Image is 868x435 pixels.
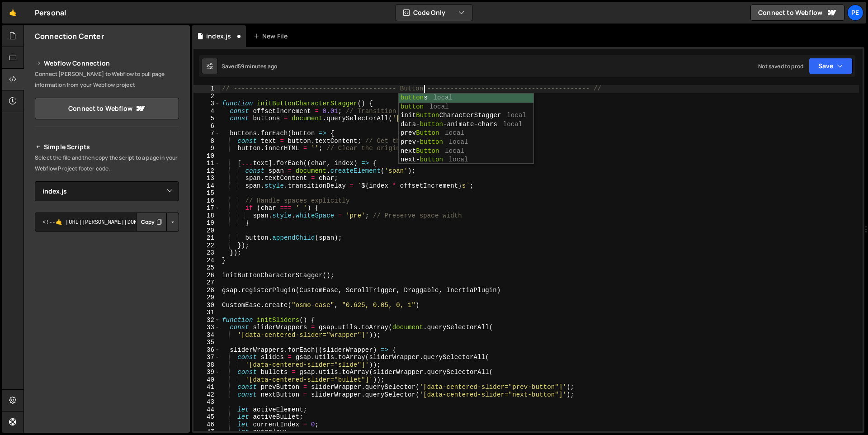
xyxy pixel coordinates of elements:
div: 22 [193,242,220,250]
div: 19 [193,219,220,227]
div: Button group with nested dropdown [136,213,179,232]
div: 7 [193,130,220,137]
div: 25 [193,264,220,272]
div: index.js [206,32,231,41]
div: 45 [193,413,220,421]
a: 🤙 [2,2,24,24]
div: 6 [193,123,220,130]
p: Connect [PERSON_NAME] to Webflow to pull page information from your Webflow project [35,69,179,90]
div: 8 [193,137,220,145]
div: 30 [193,302,220,309]
div: 59 minutes ago [238,62,277,70]
div: 36 [193,346,220,354]
iframe: YouTube video player [35,246,180,328]
div: 1 [193,85,220,93]
div: Personal [35,7,66,18]
div: 3 [193,100,220,108]
div: 41 [193,383,220,391]
div: 13 [193,175,220,182]
div: 44 [193,406,220,414]
div: 32 [193,317,220,324]
div: 16 [193,197,220,205]
div: 42 [193,391,220,399]
div: 21 [193,234,220,242]
div: 5 [193,115,220,123]
a: Connect to Webflow [750,5,844,21]
div: 31 [193,309,220,317]
div: 29 [193,294,220,302]
div: 10 [193,152,220,160]
div: 34 [193,331,220,339]
div: 18 [193,212,220,220]
div: 12 [193,167,220,175]
div: 38 [193,361,220,369]
div: 37 [193,354,220,361]
iframe: YouTube video player [35,334,180,415]
div: 4 [193,108,220,115]
div: 27 [193,279,220,287]
div: 39 [193,369,220,376]
div: 46 [193,421,220,429]
a: Pe [847,5,863,21]
div: 26 [193,272,220,279]
div: 15 [193,189,220,197]
div: 28 [193,287,220,294]
div: 35 [193,339,220,346]
h2: Simple Scripts [35,142,179,152]
button: Save [809,58,853,74]
div: 9 [193,145,220,152]
div: 11 [193,160,220,167]
div: New File [253,32,291,41]
div: Saved [222,62,277,70]
div: 14 [193,182,220,190]
div: 40 [193,376,220,384]
div: 2 [193,93,220,100]
div: 23 [193,249,220,257]
div: 20 [193,227,220,235]
div: Not saved to prod [758,62,803,70]
div: 24 [193,257,220,265]
textarea: <!--🤙 [URL][PERSON_NAME][DOMAIN_NAME]> <script>document.addEventListener("DOMContentLoaded", func... [35,213,179,232]
h2: Connection Center [35,31,104,41]
div: 43 [193,398,220,406]
h2: Webflow Connection [35,58,179,69]
a: Connect to Webflow [35,98,179,119]
p: Select the file and then copy the script to a page in your Webflow Project footer code. [35,152,179,174]
div: 33 [193,324,220,331]
button: Code Only [396,5,472,21]
div: 17 [193,204,220,212]
button: Copy [136,213,167,232]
